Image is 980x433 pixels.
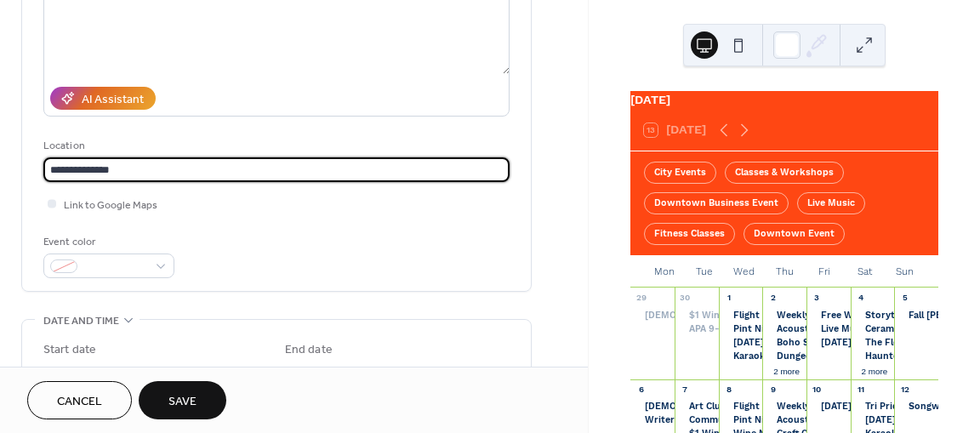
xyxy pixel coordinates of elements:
div: Acoustic Autumn featuring [PERSON_NAME] [777,322,979,335]
div: Fall Mason Jar Door Hanger Class at Into the Fire [894,309,938,322]
div: Acoustic Autumn featuring Thomas Cassell [762,322,806,335]
button: Save [139,381,226,419]
div: [DATE] Night Trivia at [GEOGRAPHIC_DATA] [733,336,927,349]
span: Time [408,363,432,381]
div: Free Wooden Pumpkin Painting at Lumber & Craft [806,309,851,322]
div: Writer's Group @ Blues Brews [645,413,783,426]
div: Pint Night @ [GEOGRAPHIC_DATA] [733,322,887,335]
span: Time [167,363,191,381]
div: Event color [43,233,171,251]
div: 30 [679,293,691,305]
div: Tri Pride Festival [865,400,941,413]
div: Friday Live Music at Little Magic Bar [806,336,851,349]
div: 2 [767,293,779,305]
div: Acoustic Autumn featuring Madi Foster [762,413,806,426]
div: Writer's Group @ Blues Brews [630,413,675,426]
div: APA 9-Ball Pool League @ Wild Wing [689,322,852,335]
div: Art Club @ Blue's [689,400,767,413]
div: Downtown Business Event [644,192,789,214]
div: [DATE] [630,91,938,110]
button: 2 more [766,363,806,377]
div: [DEMOGRAPHIC_DATA] Night @ [US_STATE][GEOGRAPHIC_DATA] [645,400,936,413]
div: 9 [767,384,779,396]
div: Sat [845,256,885,288]
div: Boho Skull Canvas Class at Into the Fire [762,336,806,349]
div: Pint Night @ TN Hills Brewstillery [719,413,763,426]
div: Start date [43,341,96,359]
div: 8 [723,384,735,396]
div: The Flea Finder at The Generalist [851,336,895,349]
div: 29 [635,293,647,305]
div: Thu [765,256,805,288]
div: Ceramic Pumpkin Carving at The Hunter's Hearth [851,322,895,335]
span: Link to Google Maps [64,197,157,214]
button: Cancel [27,381,132,419]
div: Saturday Night Live Music at Little Magic Bar [851,413,895,426]
div: Wednesday Night Trivia at Little Magic Bar [719,336,763,349]
div: End date [285,341,333,359]
div: AI Assistant [82,91,144,109]
div: Flight Wine Night @ The Fiesty Pigeon [719,309,763,322]
div: Downtown Event [744,223,845,245]
div: Pint Night @ TN Hills Brewstillery [719,322,763,335]
div: Classes & Workshops [725,162,844,184]
div: Weekly Mah Jongg game time at Philosoher's House [762,309,806,322]
span: Date [43,363,66,381]
div: Flight Wine Night @ The Fiesty Pigeon [733,400,907,413]
div: Ladies Night @ Tennessee Hills Brewstillery [630,309,675,322]
div: Boho Skull Canvas Class at Into the Fire [777,336,959,349]
div: Dungeons and Dragons at Philosopher's House [762,350,806,362]
button: AI Assistant [50,87,156,110]
div: 1 [723,293,735,305]
div: 10 [811,384,823,396]
div: Location [43,137,506,155]
div: Community Resource Fair at [GEOGRAPHIC_DATA] [689,413,915,426]
div: Flight Wine Night @ The Fiesty Pigeon [733,309,907,322]
div: City Events [644,162,716,184]
span: Save [168,393,197,411]
div: 6 [635,384,647,396]
div: 11 [855,384,867,396]
div: Weekly Mah Jongg game time at Philosoher's House [762,400,806,413]
div: Storytime & Paint at Into the Fire [851,309,895,322]
div: [DEMOGRAPHIC_DATA] Night @ [US_STATE][GEOGRAPHIC_DATA] [645,309,936,322]
div: 5 [899,293,911,305]
div: 12 [899,384,911,396]
div: Songwriter Round @ Breaker Barber Co. [894,400,938,413]
span: Date and time [43,312,119,330]
button: 2 more [855,363,895,377]
div: 7 [679,384,691,396]
div: $1 Wings & Nuggets @ Wild Wing [689,309,838,322]
div: Mon [644,256,684,288]
div: $1 Wings & Nuggets @ Wild Wing [675,309,719,322]
div: Art Club @ Blue's [675,400,719,413]
div: Haunted House Luminary Workshop at The Hunter's Hearth [851,350,895,362]
div: Sun [885,256,925,288]
div: Friday Live Music at Little Magic Bar [806,400,851,413]
div: APA 9-Ball Pool League @ Wild Wing [675,322,719,335]
div: Flight Wine Night @ The Fiesty Pigeon [719,400,763,413]
div: Live Music w/ Vaden Landers [806,322,851,335]
div: Tri Pride Festival [851,400,895,413]
div: 3 [811,293,823,305]
div: Live Music [797,192,865,214]
span: Date [285,363,308,381]
div: Tue [684,256,724,288]
div: Fri [805,256,845,288]
div: Live Music w/ [PERSON_NAME] [821,322,963,335]
div: Acoustic Autumn featuring [PERSON_NAME] [777,413,979,426]
div: Wed [724,256,764,288]
div: 4 [855,293,867,305]
div: Ladies Night @ Tennessee Hills Brewstillery [630,400,675,413]
span: Cancel [57,393,102,411]
div: Pint Night @ [GEOGRAPHIC_DATA] [733,413,887,426]
div: Fitness Classes [644,223,735,245]
div: Community Resource Fair at JC Public Library [675,413,719,426]
div: Karaoke at [GEOGRAPHIC_DATA] [733,350,880,362]
div: Karaoke at Little Magic Bar [719,350,763,362]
